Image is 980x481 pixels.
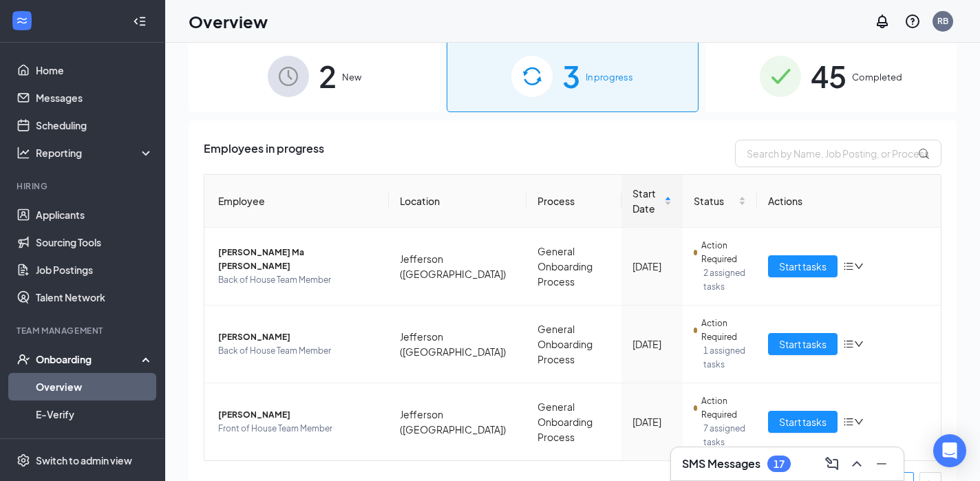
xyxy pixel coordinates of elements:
span: down [854,417,864,427]
div: 17 [774,458,785,470]
span: [PERSON_NAME] Ma [PERSON_NAME] [218,246,378,273]
td: Jefferson ([GEOGRAPHIC_DATA]) [389,228,527,306]
svg: ComposeMessage [824,456,840,472]
div: Switch to admin view [36,453,132,467]
h1: Overview [189,10,268,33]
span: Completed [852,70,902,84]
svg: Analysis [17,146,30,160]
a: Overview [36,373,153,400]
button: ComposeMessage [821,453,843,475]
svg: Collapse [133,14,147,28]
span: Start tasks [779,414,827,429]
svg: ChevronUp [849,456,865,472]
div: Onboarding [36,352,142,366]
td: General Onboarding Process [526,306,621,383]
span: New [342,70,361,84]
td: Jefferson ([GEOGRAPHIC_DATA]) [389,306,527,383]
svg: UserCheck [17,352,30,366]
span: Action Required [701,239,745,266]
th: Status [683,175,757,228]
span: bars [843,339,854,350]
span: 2 [319,52,337,100]
svg: QuestionInfo [904,13,921,30]
span: 7 assigned tasks [703,422,746,449]
div: Team Management [17,325,151,336]
svg: Minimize [873,456,890,472]
span: 1 assigned tasks [703,344,746,372]
span: Start tasks [779,336,827,352]
span: Back of House Team Member [218,273,378,287]
div: [DATE] [632,336,672,352]
button: Start tasks [768,333,838,355]
div: [DATE] [632,414,672,429]
div: RB [937,15,948,27]
span: Front of House Team Member [218,422,378,436]
h3: SMS Messages [682,456,760,471]
span: Action Required [701,317,745,344]
button: Start tasks [768,411,838,433]
span: Back of House Team Member [218,344,378,358]
svg: WorkstreamLogo [15,14,29,28]
a: Messages [36,84,153,111]
span: Status [694,193,736,209]
a: E-Verify [36,400,153,428]
span: Action Required [701,394,745,422]
td: Jefferson ([GEOGRAPHIC_DATA]) [389,383,527,460]
a: Onboarding Documents [36,428,153,456]
span: [PERSON_NAME] [218,330,378,344]
input: Search by Name, Job Posting, or Process [735,140,941,167]
button: ChevronUp [846,453,868,475]
td: General Onboarding Process [526,383,621,460]
th: Process [526,175,621,228]
a: Scheduling [36,111,153,139]
span: Start Date [632,186,661,216]
span: down [854,261,864,271]
a: Job Postings [36,256,153,284]
span: 2 assigned tasks [703,266,746,294]
span: Start tasks [779,259,827,274]
div: [DATE] [632,259,672,274]
span: In progress [586,70,633,84]
th: Location [389,175,527,228]
span: down [854,339,864,349]
a: Talent Network [36,284,153,311]
th: Employee [204,175,389,228]
button: Start tasks [768,255,838,277]
svg: Settings [17,453,30,467]
div: Open Intercom Messenger [933,434,966,467]
td: General Onboarding Process [526,228,621,306]
div: Reporting [36,146,154,160]
button: Minimize [871,453,893,475]
span: 45 [811,52,846,100]
span: [PERSON_NAME] [218,408,378,422]
span: 3 [562,52,580,100]
a: Home [36,56,153,84]
div: Hiring [17,180,151,192]
span: Employees in progress [204,140,324,167]
span: bars [843,416,854,427]
a: Sourcing Tools [36,228,153,256]
span: bars [843,261,854,272]
th: Actions [757,175,941,228]
svg: Notifications [874,13,891,30]
a: Applicants [36,201,153,228]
